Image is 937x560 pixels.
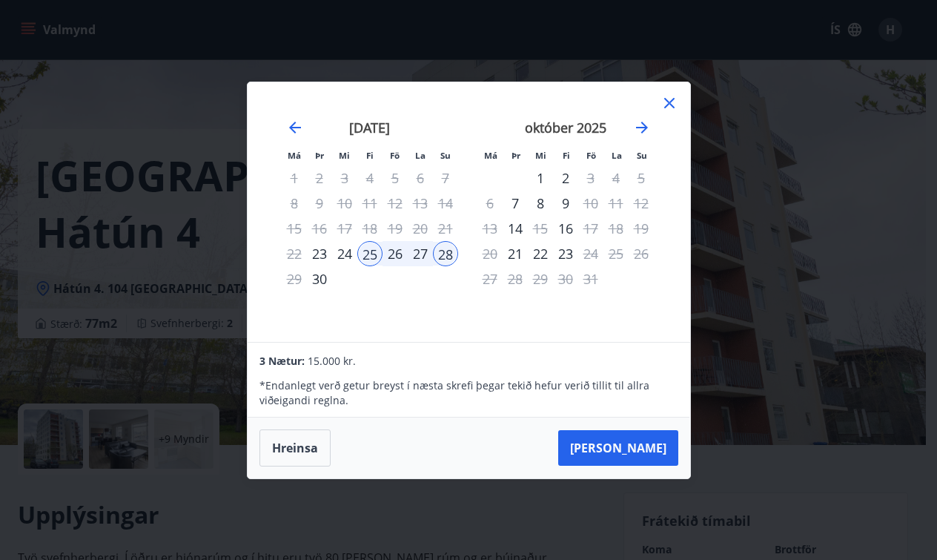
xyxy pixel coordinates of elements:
div: Move forward to switch to the next month. [633,119,651,136]
td: Not available. fimmtudagur, 18. september 2025 [357,216,383,241]
td: Choose fimmtudagur, 16. október 2025 as your check-out date. It’s available. [553,216,578,241]
div: Calendar [265,100,672,324]
button: Hreinsa [259,429,331,467]
td: Not available. laugardagur, 6. september 2025 [408,165,433,191]
td: Not available. mánudagur, 13. október 2025 [477,216,503,241]
td: Not available. föstudagur, 12. september 2025 [383,191,408,216]
td: Not available. sunnudagur, 5. október 2025 [629,165,654,191]
div: 28 [433,241,458,266]
td: Selected as start date. fimmtudagur, 25. september 2025 [357,241,383,266]
small: Fö [390,150,400,161]
td: Not available. laugardagur, 13. september 2025 [408,191,433,216]
td: Choose miðvikudagur, 8. október 2025 as your check-out date. It’s available. [528,191,553,216]
td: Choose föstudagur, 17. október 2025 as your check-out date. It’s available. [578,216,603,241]
td: Not available. laugardagur, 11. október 2025 [603,191,629,216]
p: * Endanlegt verð getur breyst í næsta skrefi þegar tekið hefur verið tillit til allra viðeigandi ... [259,378,678,408]
td: Not available. mánudagur, 22. september 2025 [282,241,307,266]
div: 8 [528,191,553,216]
div: Aðeins útritun í boði [282,266,307,291]
div: Aðeins innritun í boði [553,216,578,241]
td: Not available. sunnudagur, 12. október 2025 [629,191,654,216]
div: Aðeins útritun í boði [578,165,603,191]
td: Choose miðvikudagur, 22. október 2025 as your check-out date. It’s available. [528,241,553,266]
td: Choose þriðjudagur, 14. október 2025 as your check-out date. It’s available. [503,216,528,241]
small: Þr [511,150,520,161]
div: Move backward to switch to the previous month. [286,119,304,136]
div: 9 [553,191,578,216]
div: Aðeins útritun í boði [528,216,553,241]
td: Not available. föstudagur, 31. október 2025 [578,266,603,291]
td: Not available. laugardagur, 25. október 2025 [603,241,629,266]
td: Not available. mánudagur, 6. október 2025 [477,191,503,216]
td: Selected. laugardagur, 27. september 2025 [408,241,433,266]
small: Má [484,150,497,161]
td: Choose þriðjudagur, 23. september 2025 as your check-out date. It’s available. [307,241,332,266]
td: Choose föstudagur, 24. október 2025 as your check-out date. It’s available. [578,241,603,266]
td: Choose föstudagur, 3. október 2025 as your check-out date. It’s available. [578,165,603,191]
span: 15.000 kr. [308,354,356,368]
td: Not available. föstudagur, 19. september 2025 [383,216,408,241]
td: Not available. miðvikudagur, 3. september 2025 [332,165,357,191]
small: La [415,150,426,161]
td: Not available. miðvikudagur, 17. september 2025 [332,216,357,241]
td: Not available. sunnudagur, 7. september 2025 [433,165,458,191]
td: Selected as end date. sunnudagur, 28. september 2025 [433,241,458,266]
small: La [612,150,622,161]
td: Selected. föstudagur, 26. september 2025 [383,241,408,266]
small: Má [288,150,301,161]
td: Choose miðvikudagur, 1. október 2025 as your check-out date. It’s available. [528,165,553,191]
td: Choose miðvikudagur, 15. október 2025 as your check-out date. It’s available. [528,216,553,241]
div: Aðeins innritun í boði [307,266,332,291]
td: Not available. laugardagur, 4. október 2025 [603,165,629,191]
td: Choose þriðjudagur, 21. október 2025 as your check-out date. It’s available. [503,241,528,266]
td: Not available. sunnudagur, 21. september 2025 [433,216,458,241]
td: Choose þriðjudagur, 30. september 2025 as your check-out date. It’s available. [307,266,332,291]
td: Not available. mánudagur, 1. september 2025 [282,165,307,191]
div: 25 [357,241,383,266]
span: 3 Nætur: [259,354,305,368]
td: Not available. þriðjudagur, 16. september 2025 [307,216,332,241]
small: Su [637,150,647,161]
small: Fö [586,150,596,161]
div: 22 [528,241,553,266]
small: Mi [535,150,546,161]
td: Choose miðvikudagur, 24. september 2025 as your check-out date. It’s available. [332,241,357,266]
td: Choose mánudagur, 29. september 2025 as your check-out date. It’s available. [282,266,307,291]
td: Choose þriðjudagur, 7. október 2025 as your check-out date. It’s available. [503,191,528,216]
div: 26 [383,241,408,266]
small: Þr [315,150,324,161]
td: Not available. mánudagur, 8. september 2025 [282,191,307,216]
div: 27 [408,241,433,266]
td: Not available. fimmtudagur, 11. september 2025 [357,191,383,216]
div: Aðeins útritun í boði [578,191,603,216]
small: Su [440,150,451,161]
strong: [DATE] [349,119,390,136]
td: Not available. miðvikudagur, 29. október 2025 [528,266,553,291]
td: Not available. laugardagur, 18. október 2025 [603,216,629,241]
small: Fi [366,150,374,161]
div: Aðeins útritun í boði [578,216,603,241]
div: Aðeins útritun í boði [578,241,603,266]
div: Aðeins innritun í boði [307,241,332,266]
div: Aðeins innritun í boði [503,216,528,241]
div: Aðeins innritun í boði [503,191,528,216]
td: Not available. sunnudagur, 14. september 2025 [433,191,458,216]
div: 2 [553,165,578,191]
strong: október 2025 [525,119,606,136]
button: [PERSON_NAME] [558,430,678,466]
small: Mi [339,150,350,161]
td: Not available. sunnudagur, 19. október 2025 [629,216,654,241]
td: Not available. mánudagur, 20. október 2025 [477,241,503,266]
td: Not available. sunnudagur, 26. október 2025 [629,241,654,266]
td: Not available. mánudagur, 15. september 2025 [282,216,307,241]
td: Not available. miðvikudagur, 10. september 2025 [332,191,357,216]
td: Not available. fimmtudagur, 30. október 2025 [553,266,578,291]
td: Not available. þriðjudagur, 2. september 2025 [307,165,332,191]
td: Not available. mánudagur, 27. október 2025 [477,266,503,291]
small: Fi [563,150,570,161]
td: Not available. fimmtudagur, 4. september 2025 [357,165,383,191]
td: Not available. laugardagur, 20. september 2025 [408,216,433,241]
td: Choose fimmtudagur, 23. október 2025 as your check-out date. It’s available. [553,241,578,266]
td: Not available. þriðjudagur, 28. október 2025 [503,266,528,291]
td: Choose fimmtudagur, 2. október 2025 as your check-out date. It’s available. [553,165,578,191]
